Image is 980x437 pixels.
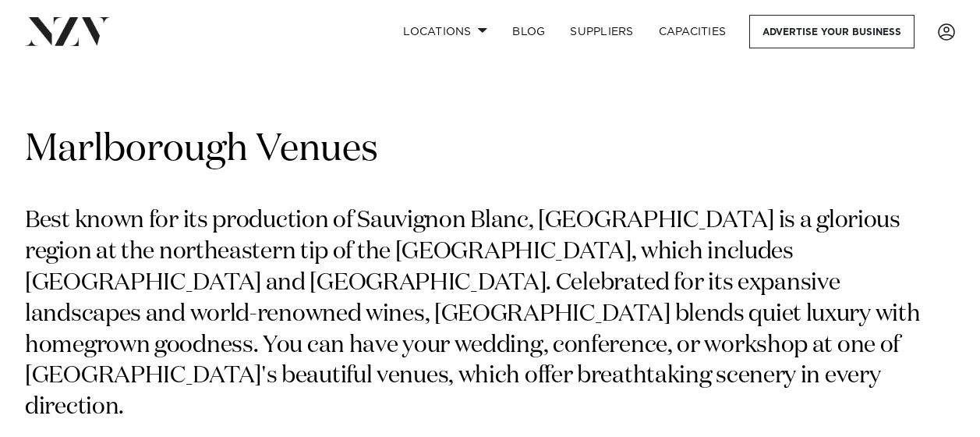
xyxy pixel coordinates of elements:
[749,15,915,48] a: Advertise your business
[557,15,646,48] a: SUPPLIERS
[391,15,500,48] a: Locations
[500,15,557,48] a: BLOG
[25,126,955,175] h1: Marlborough Venues
[25,17,110,45] img: nzv-logo.png
[25,206,955,424] p: Best known for its production of Sauvignon Blanc, [GEOGRAPHIC_DATA] is a glorious region at the n...
[646,15,739,48] a: Capacities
